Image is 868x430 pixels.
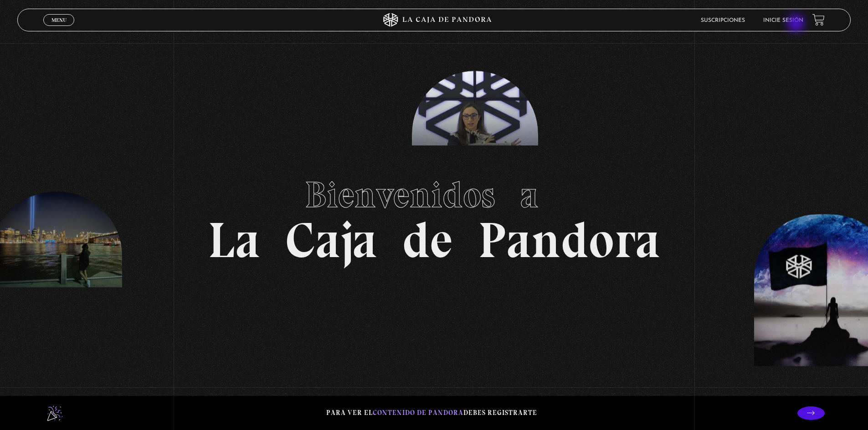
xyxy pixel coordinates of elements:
[208,165,660,265] h1: La Caja de Pandora
[305,173,564,217] span: Bienvenidos a
[373,409,463,417] span: contenido de Pandora
[763,18,803,23] a: Inicie sesión
[51,17,67,23] span: Menu
[701,18,745,23] a: Suscripciones
[48,25,70,31] span: Cerrar
[326,407,537,419] p: Para ver el debes registrarte
[812,14,825,26] a: View your shopping cart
